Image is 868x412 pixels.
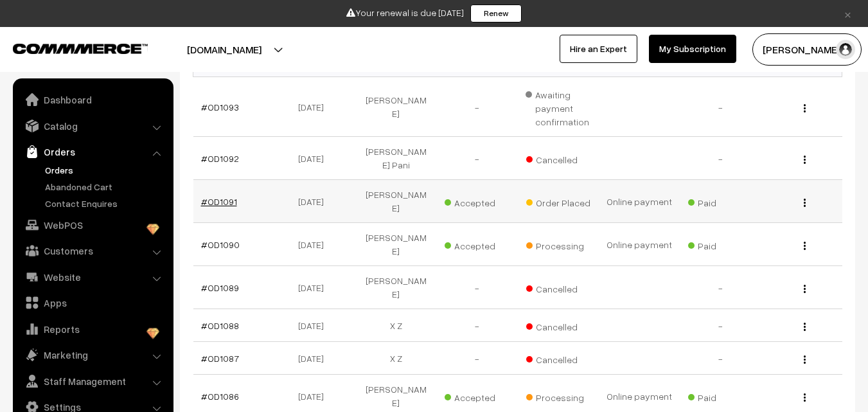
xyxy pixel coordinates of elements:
span: Accepted [445,236,509,253]
img: Menu [804,156,806,164]
span: Processing [526,236,590,253]
img: COMMMERCE [13,44,148,53]
a: Apps [16,291,169,314]
td: - [436,137,517,180]
img: Menu [804,104,806,112]
a: Abandoned Cart [42,180,169,193]
a: #OD1092 [201,153,239,164]
span: Cancelled [526,150,590,166]
a: Marketing [16,343,169,366]
a: My Subscription [649,35,736,63]
span: Processing [526,388,590,404]
td: X Z [355,309,436,342]
img: Menu [804,242,806,250]
a: Dashboard [16,88,169,111]
button: [DOMAIN_NAME] [142,33,306,66]
td: [PERSON_NAME] [355,180,436,223]
td: [PERSON_NAME] [355,266,436,309]
td: [DATE] [274,309,355,342]
a: #OD1091 [201,196,237,207]
a: COMMMERCE [13,40,125,55]
a: #OD1086 [201,391,239,402]
a: Customers [16,239,169,262]
a: × [839,6,856,21]
span: Cancelled [526,279,590,296]
td: [DATE] [274,342,355,375]
td: - [680,266,761,309]
a: #OD1089 [201,282,239,293]
span: Cancelled [526,317,590,334]
a: Reports [16,318,169,341]
a: Renew [470,4,522,22]
div: Your renewal is due [DATE] [4,4,864,22]
span: Accepted [445,388,509,404]
td: [PERSON_NAME] [355,77,436,137]
img: Menu [804,393,806,402]
td: Online payment [599,223,680,266]
a: Orders [16,140,169,163]
img: Menu [804,199,806,207]
td: - [680,342,761,375]
a: Contact Enquires [42,197,169,210]
img: user [836,40,855,59]
span: Paid [688,388,752,404]
img: Menu [804,355,806,364]
a: Staff Management [16,370,169,393]
td: [DATE] [274,223,355,266]
td: - [436,266,517,309]
td: [DATE] [274,266,355,309]
span: Paid [688,236,752,253]
td: - [436,309,517,342]
td: [DATE] [274,137,355,180]
td: - [436,77,517,137]
span: Awaiting payment confirmation [526,85,591,129]
span: Order Placed [526,193,590,210]
button: [PERSON_NAME] [752,33,862,66]
a: Orders [42,163,169,177]
a: #OD1088 [201,320,239,331]
span: Accepted [445,193,509,210]
td: Online payment [599,180,680,223]
a: Catalog [16,114,169,138]
td: - [680,137,761,180]
td: X Z [355,342,436,375]
a: WebPOS [16,213,169,237]
a: Website [16,265,169,289]
td: - [680,309,761,342]
a: #OD1087 [201,353,239,364]
td: [PERSON_NAME] [355,223,436,266]
span: Cancelled [526,350,590,366]
span: Paid [688,193,752,210]
img: Menu [804,323,806,331]
td: [DATE] [274,77,355,137]
a: #OD1093 [201,102,239,112]
img: Menu [804,285,806,293]
a: Hire an Expert [560,35,637,63]
a: #OD1090 [201,239,240,250]
td: - [680,77,761,137]
td: - [436,342,517,375]
td: [PERSON_NAME] Pani [355,137,436,180]
td: [DATE] [274,180,355,223]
